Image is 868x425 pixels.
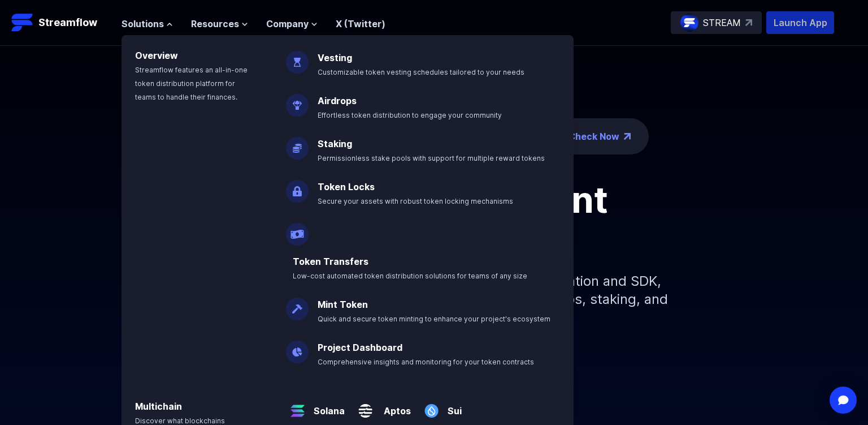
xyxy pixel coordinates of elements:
a: STREAM [671,11,762,34]
span: Streamflow features an all-in-one token distribution platform for teams to handle their finances. [135,66,248,101]
a: Token Locks [318,181,375,192]
img: Aptos [354,390,377,422]
img: Token Locks [286,171,309,203]
img: Sui [420,390,443,422]
img: Vesting [286,42,309,74]
a: Mint Token [318,299,368,310]
a: Overview [135,50,178,61]
span: Secure your assets with robust token locking mechanisms [318,197,513,205]
a: Airdrops [318,95,357,106]
a: Aptos [377,395,411,418]
a: X (Twitter) [336,18,385,29]
a: Solana [309,395,345,418]
span: Resources [191,17,239,31]
a: Multichain [135,401,182,412]
div: Open Intercom Messenger [830,387,857,414]
span: Company [266,17,309,31]
img: Project Dashboard [286,332,309,363]
img: top-right-arrow.svg [745,19,752,26]
p: STREAM [703,16,741,29]
img: Staking [286,128,309,160]
p: Streamflow [38,15,97,31]
a: Vesting [318,52,352,63]
span: Effortless token distribution to engage your community [318,111,502,119]
button: Company [266,17,318,31]
img: Airdrops [286,85,309,117]
span: Permissionless stake pools with support for multiple reward tokens [318,154,545,162]
button: Solutions [121,17,173,31]
a: Sui [443,395,462,418]
button: Resources [191,17,248,31]
button: Launch App [766,11,834,34]
a: Token Transfers [293,256,368,267]
img: top-right-arrow.png [624,133,631,140]
a: Project Dashboard [318,342,402,353]
a: Streamflow [11,11,110,34]
span: Quick and secure token minting to enhance your project's ecosystem [318,315,550,323]
span: Comprehensive insights and monitoring for your token contracts [318,358,534,366]
img: Mint Token [286,289,309,320]
img: streamflow-logo-circle.png [680,14,698,32]
a: Staking [318,138,352,149]
span: Solutions [121,17,164,31]
img: Streamflow Logo [11,11,34,34]
img: Solana [286,390,309,422]
span: Customizable token vesting schedules tailored to your needs [318,68,524,76]
img: Payroll [286,214,309,246]
a: Check Now [568,130,619,143]
span: Low-cost automated token distribution solutions for teams of any size [293,272,527,280]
